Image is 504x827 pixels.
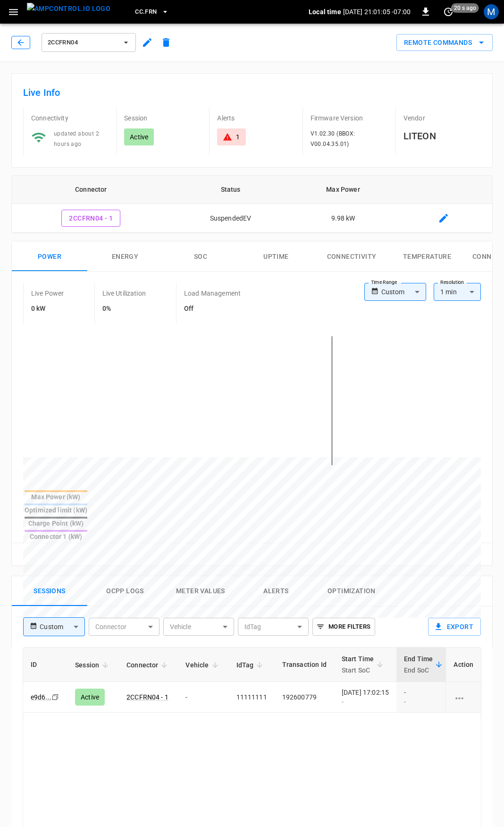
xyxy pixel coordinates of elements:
[314,241,389,272] button: Connectivity
[184,289,241,298] p: Load Management
[163,241,238,272] button: SOC
[12,241,87,272] button: Power
[428,618,481,636] button: Export
[342,653,374,676] div: Start Time
[102,289,146,298] p: Live Utilization
[12,576,87,606] button: Sessions
[12,176,170,204] th: Connector
[102,304,146,314] h6: 0%
[236,659,266,671] span: IdTag
[170,204,291,233] td: SuspendedEV
[130,132,148,142] p: Active
[126,659,170,671] span: Connector
[40,618,84,636] div: Custom
[371,279,397,286] label: Time Range
[124,113,202,123] p: Session
[454,692,473,702] div: charging session options
[275,648,334,682] th: Transaction Id
[31,289,64,298] p: Live Power
[238,576,314,606] button: Alerts
[311,113,388,123] p: Firmware Version
[238,241,314,272] button: Uptime
[312,618,375,636] button: More Filters
[440,279,464,286] label: Resolution
[23,648,67,682] th: ID
[12,176,492,233] table: connector table
[54,130,99,147] span: updated about 2 hours ago
[217,113,294,123] p: Alerts
[75,659,111,671] span: Session
[342,665,374,676] p: Start SoC
[236,132,240,142] div: 1
[27,3,110,15] img: ampcontrol.io logo
[404,665,433,676] p: End SoC
[396,34,493,51] div: remote commands options
[170,176,291,204] th: Status
[389,241,465,272] button: Temperature
[404,653,445,676] span: End TimeEnd SoC
[135,7,157,17] span: CC.FRN
[61,210,120,227] button: 2CCFRN04 - 1
[441,4,456,19] button: set refresh interval
[87,241,163,272] button: Energy
[163,576,238,606] button: Meter Values
[23,85,481,100] h6: Live Info
[87,576,163,606] button: Ocpp logs
[445,648,481,682] th: Action
[131,3,173,21] button: CC.FRN
[31,113,109,123] p: Connectivity
[185,659,221,671] span: Vehicle
[291,204,395,233] td: 9.98 kW
[403,113,481,123] p: Vendor
[291,176,395,204] th: Max Power
[42,33,136,52] button: 2CCFRN04
[434,283,481,301] div: 1 min
[381,283,426,301] div: Custom
[484,4,499,19] div: profile-icon
[342,653,386,676] span: Start TimeStart SoC
[309,7,341,17] p: Local time
[31,304,64,314] h6: 0 kW
[404,653,433,676] div: End Time
[311,130,355,147] span: V1.02.30 (BBOX: V00.04.35.01)
[403,128,481,144] h6: LITEON
[48,37,118,48] span: 2CCFRN04
[451,3,479,13] span: 20 s ago
[184,304,241,314] h6: Off
[396,34,493,51] button: Remote Commands
[343,7,411,17] p: [DATE] 21:01:05 -07:00
[314,576,389,606] button: Optimization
